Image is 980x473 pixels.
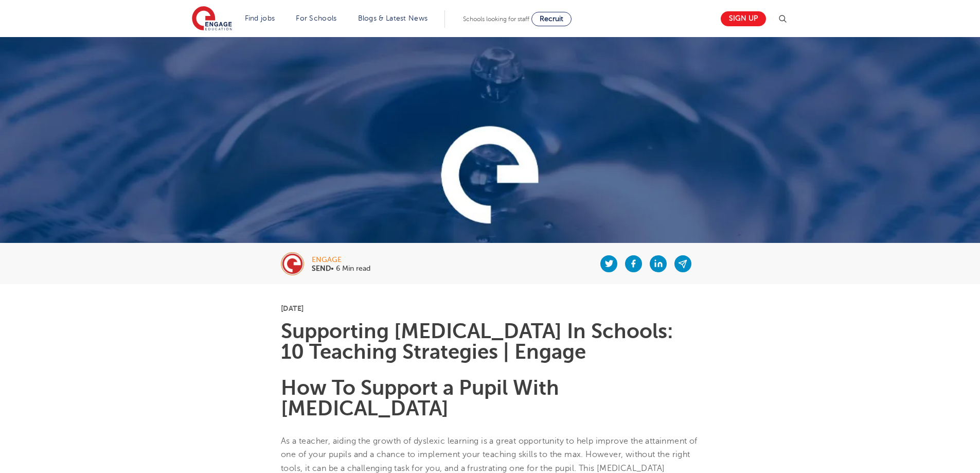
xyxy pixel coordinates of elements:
img: Engage Education [192,6,232,32]
b: SEND [312,265,331,272]
span: Recruit [540,15,563,23]
a: Find jobs [245,14,275,22]
b: How To Support a Pupil With [MEDICAL_DATA] [281,376,559,420]
a: For Schools [296,14,336,22]
a: Recruit [531,12,572,26]
h1: Supporting [MEDICAL_DATA] In Schools: 10 Teaching Strategies | Engage [281,321,699,362]
span: Schools looking for staff [463,15,529,23]
p: • 6 Min read [312,265,370,272]
a: Blogs & Latest News [358,14,428,22]
div: engage [312,256,370,264]
a: Sign up [721,11,766,26]
p: [DATE] [281,305,699,312]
